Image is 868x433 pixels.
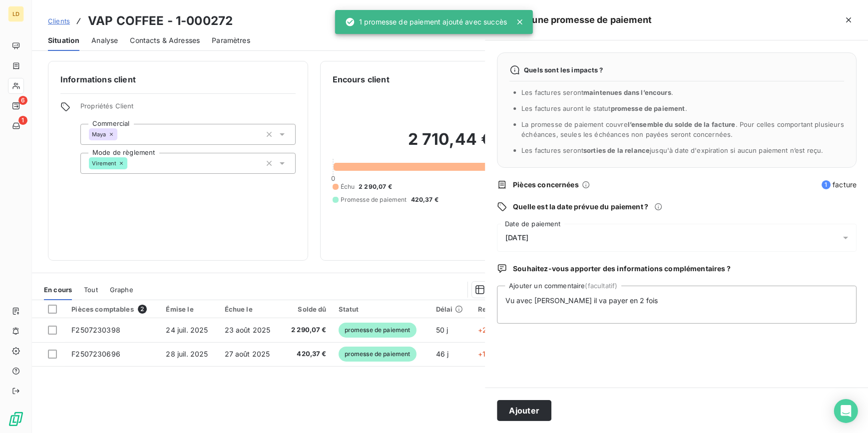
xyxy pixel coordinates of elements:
[521,88,673,96] span: Les factures seront .
[521,146,823,154] span: Les factures seront jusqu'à date d'expiration si aucun paiement n’est reçu.
[497,400,551,421] button: Ajouter
[513,202,648,212] span: Quelle est la date prévue du paiement ?
[822,180,831,189] span: 1
[513,180,579,190] span: Pièces concernées
[521,120,844,138] span: La promesse de paiement couvre . Pour celles comportant plusieurs échéances, seules les échéances...
[505,234,528,242] span: [DATE]
[822,180,857,190] span: facture
[521,104,687,112] span: Les factures auront le statut .
[628,120,736,128] span: l’ensemble du solde de la facture
[583,146,650,154] span: sorties de la relance
[497,286,857,324] textarea: Vu avec [PERSON_NAME] il va payer en 2 fois
[583,88,671,96] span: maintenues dans l’encours
[834,399,858,423] div: Open Intercom Messenger
[497,13,652,27] h5: Ajouter une promesse de paiement
[611,104,685,112] span: promesse de paiement
[513,264,731,274] span: Souhaitez-vous apporter des informations complémentaires ?
[524,66,603,74] span: Quels sont les impacts ?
